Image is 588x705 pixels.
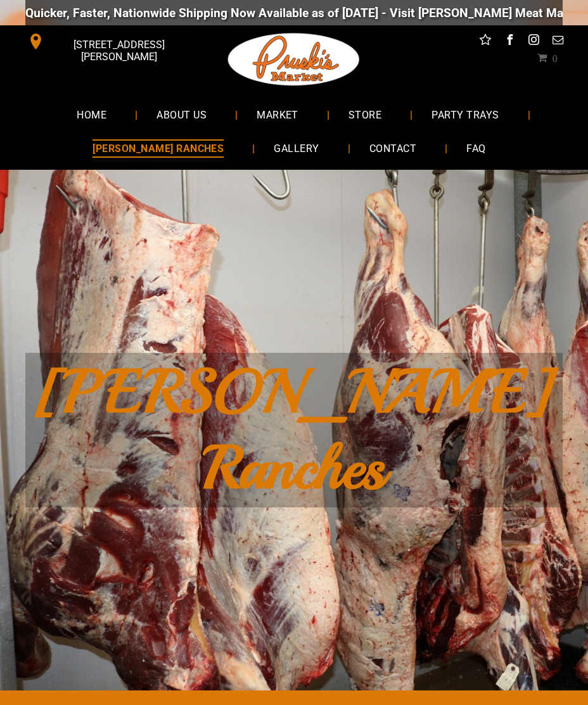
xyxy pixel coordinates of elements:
a: MARKET [238,98,317,131]
a: PARTY TRAYS [412,98,518,131]
a: CONTACT [350,132,435,165]
span: [STREET_ADDRESS][PERSON_NAME] [47,32,193,69]
a: facebook [501,32,518,51]
a: [STREET_ADDRESS][PERSON_NAME] [19,32,194,51]
a: Social network [477,32,494,51]
a: [PERSON_NAME] RANCHES [73,132,243,165]
span: 0 [553,53,558,63]
a: STORE [329,98,400,131]
a: instagram [525,32,542,51]
a: GALLERY [255,132,338,165]
span: [PERSON_NAME] Ranches [35,354,554,506]
a: FAQ [447,132,504,165]
img: Pruski-s+Market+HQ+Logo2-1920w.png [226,25,362,94]
a: ABOUT US [137,98,226,131]
a: HOME [58,98,125,131]
a: email [549,32,566,51]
